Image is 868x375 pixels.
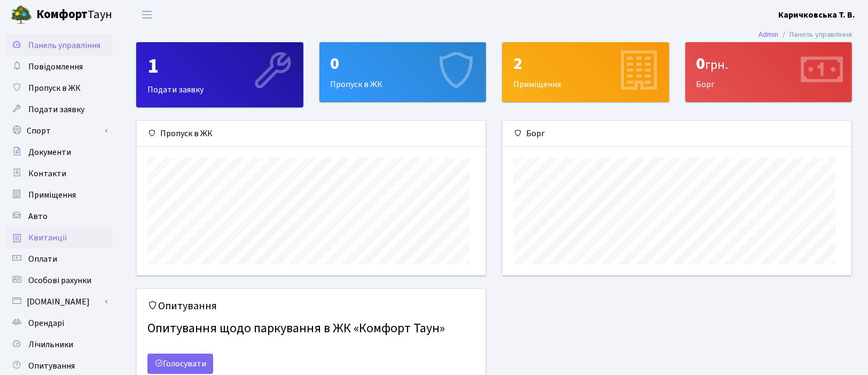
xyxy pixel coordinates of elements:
[319,42,487,102] a: 0Пропуск в ЖК
[36,6,88,23] b: Комфорт
[5,99,112,120] a: Подати заявку
[28,232,67,244] span: Квитанції
[5,163,112,184] a: Контакти
[137,121,486,147] div: Пропуск в ЖК
[5,312,112,334] a: Орендарі
[28,40,100,51] span: Панель управління
[697,53,841,74] div: 0
[28,168,66,179] span: Контакти
[778,9,855,21] b: Каричковська Т. В.
[513,53,658,74] div: 2
[5,227,112,248] a: Квитанції
[758,29,778,40] a: Admin
[742,24,868,46] nav: breadcrumb
[5,56,112,77] a: Повідомлення
[28,275,91,286] span: Особові рахунки
[778,9,855,21] a: Каричковська Т. В.
[5,77,112,99] a: Пропуск в ЖК
[136,42,303,107] a: 1Подати заявку
[28,360,75,372] span: Опитування
[147,317,475,341] h4: Опитування щодо паркування в ЖК «Комфорт Таун»
[706,56,729,74] span: грн.
[5,334,112,355] a: Лічильники
[28,317,64,329] span: Орендарі
[686,43,852,101] div: Борг
[147,300,475,312] h5: Опитування
[5,206,112,227] a: Авто
[331,53,475,74] div: 0
[28,253,57,265] span: Оплати
[5,184,112,206] a: Приміщення
[147,53,292,79] div: 1
[28,82,81,94] span: Пропуск в ЖК
[11,4,32,26] img: logo.png
[28,189,76,201] span: Приміщення
[28,210,48,222] span: Авто
[36,6,112,24] span: Таун
[5,142,112,163] a: Документи
[137,43,303,107] div: Подати заявку
[5,120,112,142] a: Спорт
[28,146,71,158] span: Документи
[134,6,160,24] button: Переключити навігацію
[778,29,852,41] li: Панель управління
[5,35,112,56] a: Панель управління
[503,121,851,147] div: Борг
[28,339,73,350] span: Лічильники
[147,354,213,374] a: Голосувати
[503,43,669,101] div: Приміщення
[5,291,112,312] a: [DOMAIN_NAME]
[320,43,486,101] div: Пропуск в ЖК
[502,42,669,102] a: 2Приміщення
[28,61,83,73] span: Повідомлення
[5,248,112,270] a: Оплати
[28,104,84,115] span: Подати заявку
[5,270,112,291] a: Особові рахунки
